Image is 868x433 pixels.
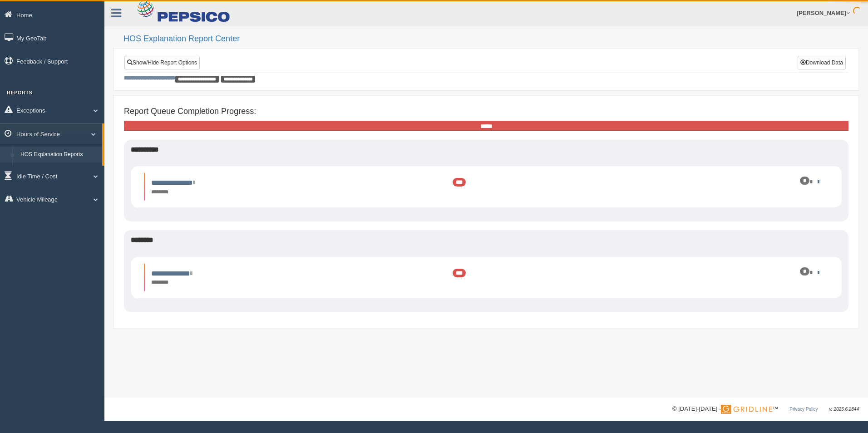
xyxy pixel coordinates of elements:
[789,407,818,412] a: Privacy Policy
[16,162,102,179] a: HOS Violation Audit Reports
[123,34,859,44] h2: HOS Explanation Report Center
[672,404,859,414] div: © [DATE]-[DATE] - ™
[829,407,859,412] span: v. 2025.6.2844
[798,56,846,69] button: Download Data
[124,56,200,69] a: Show/Hide Report Options
[124,107,848,116] h4: Report Queue Completion Progress:
[721,405,772,414] img: Gridline
[16,147,102,163] a: HOS Explanation Reports
[144,264,828,291] li: Expand
[144,173,828,201] li: Expand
